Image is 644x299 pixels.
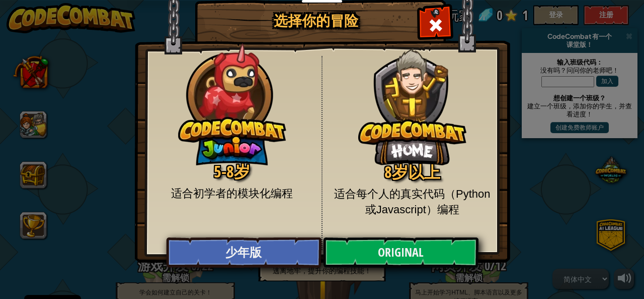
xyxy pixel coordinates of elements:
div: Close modal [420,8,451,40]
h2: 8岁以上 [330,163,495,181]
p: 适合初学者的模块化编程 [150,186,314,201]
p: 适合每个人的真实代码（Python或Javascript）编程 [330,186,495,218]
img: CodeCombat Original hero character [358,33,466,165]
a: Original [323,237,478,268]
a: 少年版 [166,237,321,268]
img: CodeCombat Junior hero character [178,37,286,165]
h1: 选择你的冒险 [213,13,419,29]
h2: 5-8岁 [150,163,314,181]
